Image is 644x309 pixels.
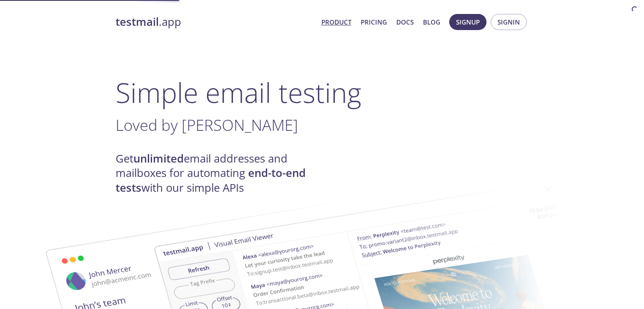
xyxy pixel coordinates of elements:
h1: Simple email testing [116,76,529,109]
button: Signin [491,14,527,30]
strong: testmail [116,14,159,29]
span: Signup [456,17,480,28]
strong: end-to-end tests [116,166,306,195]
strong: unlimited [133,151,184,166]
a: Pricing [361,17,387,28]
a: Blog [423,17,440,28]
button: Signup [449,14,486,30]
a: Product [321,17,351,28]
span: Signin [498,17,520,28]
a: Docs [396,17,414,28]
h4: Get email addresses and mailboxes for automating with our simple APIs [116,152,322,195]
a: testmail.app [116,15,315,29]
span: Loved by [PERSON_NAME] [116,114,298,135]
